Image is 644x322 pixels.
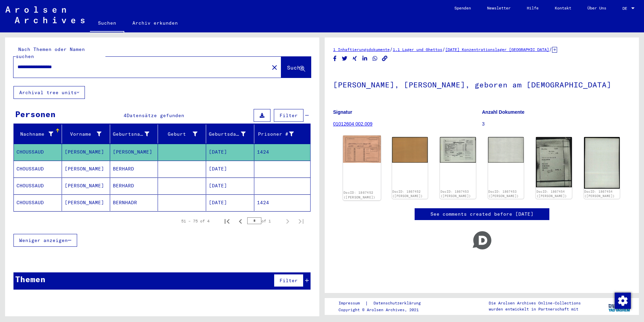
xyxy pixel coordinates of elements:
[17,131,53,138] div: Nachname
[254,144,310,160] mat-cell: 1424
[488,137,524,163] img: 002.jpg
[5,6,85,23] img: Arolsen_neg.svg
[209,129,254,139] div: Geburtsdatum
[13,86,85,99] button: Archival tree units
[206,178,254,194] mat-cell: [DATE]
[615,293,631,309] img: Zustimmung ändern
[14,178,62,194] mat-cell: CHOUSSAUD
[257,129,302,139] div: Prisoner #
[393,47,442,52] a: 1.1 Lager und Ghettos
[442,46,445,52] span: /
[19,237,68,243] span: Weniger anzeigen
[62,178,110,194] mat-cell: [PERSON_NAME]
[158,125,206,143] mat-header-cell: Geburt‏
[488,190,519,198] a: DocID: 1867453 ([PERSON_NAME])
[124,112,127,118] span: 4
[110,194,158,211] mat-cell: BERNHADR
[220,214,234,228] button: First page
[339,307,429,313] p: Copyright © Arolsen Archives, 2021
[206,161,254,177] mat-cell: [DATE]
[274,274,303,287] button: Filter
[206,125,254,143] mat-header-cell: Geburtsdatum
[584,137,620,189] img: 002.jpg
[343,136,381,163] img: 001.jpg
[13,234,77,247] button: Weniger anzeigen
[14,194,62,211] mat-cell: CHOUSSAUD
[281,214,294,228] button: Next page
[281,57,311,78] button: Suche
[536,137,572,187] img: 001.jpg
[247,218,281,224] div: of 1
[15,108,56,120] div: Personen
[372,54,379,63] button: Share on WhatsApp
[206,194,254,211] mat-cell: [DATE]
[124,15,186,31] a: Archiv erkunden
[584,190,615,198] a: DocID: 1867454 ([PERSON_NAME])
[15,273,45,285] div: Themen
[254,194,310,211] mat-cell: 1424
[351,54,358,63] button: Share on Xing
[430,211,534,218] a: See comments created before [DATE]
[181,218,210,224] div: 51 – 75 of 4
[341,54,348,63] button: Share on Twitter
[268,60,281,74] button: Clear
[622,6,630,11] span: DE
[274,109,303,122] button: Filter
[110,178,158,194] mat-cell: BERHARD
[607,298,632,315] img: yv_logo.png
[482,120,631,128] p: 3
[294,214,308,228] button: Last page
[62,194,110,211] mat-cell: [PERSON_NAME]
[161,129,206,139] div: Geburt‏
[390,46,393,52] span: /
[549,46,552,52] span: /
[14,144,62,160] mat-cell: CHOUSSAUD
[65,131,101,138] div: Vorname
[333,121,373,127] a: 01012604 002.009
[110,125,158,143] mat-header-cell: Geburtsname
[113,129,158,139] div: Geburtsname
[333,47,390,52] a: 1 Inhaftierungsdokumente
[17,129,62,139] div: Nachname
[62,125,110,143] mat-header-cell: Vorname
[209,131,246,138] div: Geburtsdatum
[440,137,476,162] img: 001.jpg
[127,112,184,118] span: Datensätze gefunden
[280,112,298,118] span: Filter
[333,109,352,115] b: Signatur
[445,47,549,52] a: [DATE] Konzentrationslager [GEOGRAPHIC_DATA]
[62,144,110,160] mat-cell: [PERSON_NAME]
[270,63,279,72] mat-icon: close
[62,161,110,177] mat-cell: [PERSON_NAME]
[161,131,197,138] div: Geburt‏
[113,131,150,138] div: Geburtsname
[331,54,339,63] button: Share on Facebook
[16,46,85,59] mat-label: Nach Themen oder Namen suchen
[110,161,158,177] mat-cell: BERHARD
[482,109,524,115] b: Anzahl Dokumente
[14,125,62,143] mat-header-cell: Nachname
[280,277,298,284] span: Filter
[392,190,423,198] a: DocID: 1867452 ([PERSON_NAME])
[368,300,429,307] a: Datenschutzerklärung
[339,300,429,307] div: |
[489,306,581,312] p: wurden entwickelt in Partnerschaft mit
[14,161,62,177] mat-cell: CHOUSSAUD
[344,191,375,199] a: DocID: 1867452 ([PERSON_NAME])
[287,64,304,71] span: Suche
[489,300,581,306] p: Die Arolsen Archives Online-Collections
[110,144,158,160] mat-cell: [PERSON_NAME]
[234,214,247,228] button: Previous page
[361,54,368,63] button: Share on LinkedIn
[65,129,110,139] div: Vorname
[392,137,428,163] img: 002.jpg
[206,144,254,160] mat-cell: [DATE]
[90,15,124,32] a: Suchen
[339,300,365,307] a: Impressum
[441,190,471,198] a: DocID: 1867453 ([PERSON_NAME])
[381,54,388,63] button: Copy link
[333,69,631,99] h1: [PERSON_NAME], [PERSON_NAME], geboren am [DEMOGRAPHIC_DATA]
[254,125,310,143] mat-header-cell: Prisoner #
[537,190,567,198] a: DocID: 1867454 ([PERSON_NAME])
[257,131,294,138] div: Prisoner #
